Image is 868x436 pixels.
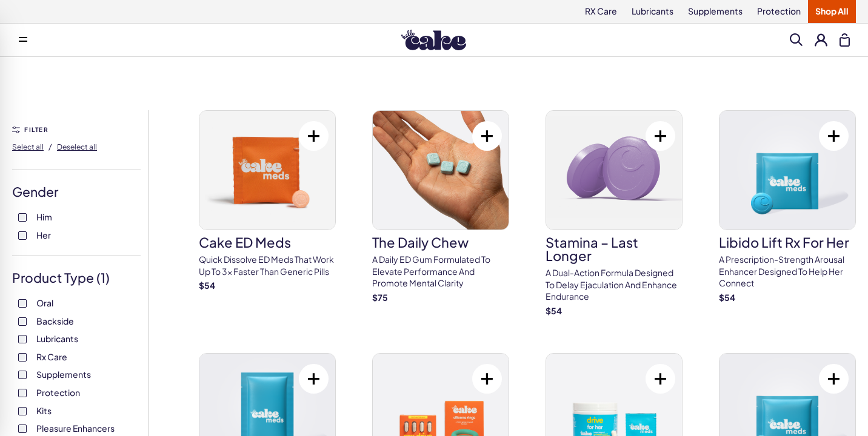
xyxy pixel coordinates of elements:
input: Pleasure Enhancers [18,424,27,433]
button: Select all [12,137,44,156]
h3: Libido Lift Rx For Her [719,236,856,249]
a: Cake ED MedsCake ED MedsQuick dissolve ED Meds that work up to 3x faster than generic pills$54 [199,110,336,292]
a: The Daily ChewThe Daily ChewA Daily ED Gum Formulated To Elevate Performance And Promote Mental C... [372,110,509,303]
a: Libido Lift Rx For HerLibido Lift Rx For HerA prescription-strength arousal enhancer designed to ... [719,110,856,303]
strong: $ 54 [199,280,215,291]
input: Kits [18,407,27,415]
input: Lubricants [18,335,27,343]
span: Her [36,227,51,243]
img: Stamina – Last Longer [546,111,682,230]
span: / [48,141,52,152]
span: Supplements [36,366,91,382]
img: The Daily Chew [373,111,509,230]
img: Libido Lift Rx For Her [719,111,855,230]
span: Rx Care [36,349,67,365]
span: Protection [36,385,80,400]
input: Protection [18,389,27,397]
span: Select all [12,142,44,151]
a: Stamina – Last LongerStamina – Last LongerA dual-action formula designed to delay ejaculation and... [546,110,683,317]
h3: The Daily Chew [372,236,509,249]
p: A Daily ED Gum Formulated To Elevate Performance And Promote Mental Clarity [372,254,509,289]
span: Kits [36,403,52,418]
input: Him [18,213,27,222]
img: Hello Cake [401,30,466,50]
input: Supplements [18,371,27,379]
p: Quick dissolve ED Meds that work up to 3x faster than generic pills [199,254,336,277]
p: A prescription-strength arousal enhancer designed to help her connect [719,254,856,289]
span: Him [36,209,52,225]
input: Rx Care [18,353,27,362]
span: Oral [36,295,53,311]
input: Her [18,231,27,240]
span: Pleasure Enhancers [36,420,115,436]
span: Lubricants [36,331,78,346]
input: Oral [18,299,27,308]
input: Backside [18,317,27,326]
span: Backside [36,313,74,329]
span: Deselect all [57,142,97,151]
img: Cake ED Meds [199,111,335,230]
p: A dual-action formula designed to delay ejaculation and enhance endurance [546,267,683,303]
strong: $ 54 [719,292,735,303]
button: Deselect all [57,137,97,156]
strong: $ 54 [546,305,562,316]
h3: Stamina – Last Longer [546,236,683,262]
strong: $ 75 [372,292,388,303]
h3: Cake ED Meds [199,236,336,249]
